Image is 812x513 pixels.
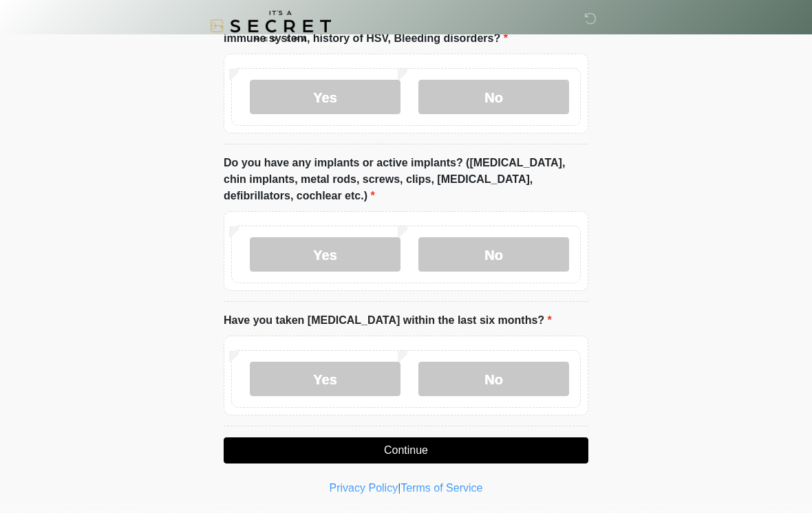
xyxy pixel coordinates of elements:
[250,80,400,114] label: Yes
[210,10,331,41] img: It's A Secret Med Spa Logo
[398,482,400,494] a: |
[330,482,398,494] a: Privacy Policy
[250,362,400,396] label: Yes
[400,482,482,494] a: Terms of Service
[224,312,552,329] label: Have you taken [MEDICAL_DATA] within the last six months?
[418,80,569,114] label: No
[418,237,569,272] label: No
[250,237,400,272] label: Yes
[224,155,588,204] label: Do you have any implants or active implants? ([MEDICAL_DATA], chin implants, metal rods, screws, ...
[418,362,569,396] label: No
[224,437,588,463] button: Continue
